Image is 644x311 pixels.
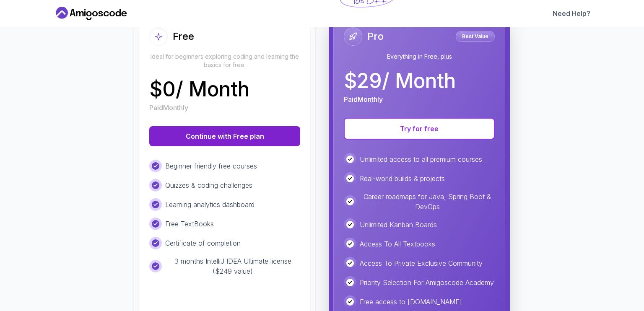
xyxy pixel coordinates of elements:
[149,126,300,146] button: Continue with Free plan
[344,118,495,140] button: Try for free
[553,8,590,18] a: Need Help?
[344,94,383,104] p: Paid Monthly
[173,30,194,43] h2: Free
[165,219,214,229] p: Free TextBooks
[360,277,494,288] p: Priority Selection For Amigoscode Academy
[149,79,249,99] p: $ 0 / Month
[360,174,445,184] p: Real-world builds & projects
[149,103,188,113] p: Paid Monthly
[344,52,495,61] p: Everything in Free, plus
[360,154,482,164] p: Unlimited access to all premium courses
[149,52,300,69] p: Ideal for beginners exploring coding and learning the basics for free.
[165,161,257,171] p: Beginner friendly free courses
[360,192,495,212] p: Career roadmaps for Java, Spring Boot & DevOps
[360,239,435,249] p: Access To All Textbooks
[457,32,493,41] p: Best Value
[165,256,300,276] p: 3 months IntelliJ IDEA Ultimate license ($249 value)
[344,71,456,91] p: $ 29 / Month
[165,200,254,210] p: Learning analytics dashboard
[360,297,462,307] p: Free access to [DOMAIN_NAME]
[165,238,241,248] p: Certificate of completion
[360,258,483,268] p: Access To Private Exclusive Community
[165,180,252,190] p: Quizzes & coding challenges
[360,220,437,230] p: Unlimited Kanban Boards
[367,30,384,43] h2: Pro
